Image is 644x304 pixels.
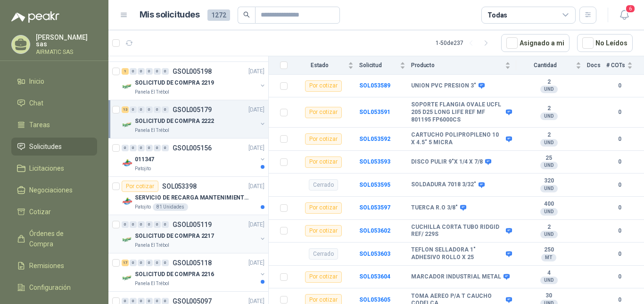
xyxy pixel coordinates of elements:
a: SOL053592 [359,136,390,142]
p: SOLICITUD DE COMPRA 2222 [135,117,214,126]
img: Company Logo [122,272,133,284]
div: 13 [122,106,129,113]
b: TUERCA R.O 3/8" [411,204,458,212]
div: Por cotizar [305,156,342,168]
div: 0 [130,68,137,75]
b: 2 [516,105,581,113]
div: UND [540,162,558,169]
p: SERVICIO DE RECARGA MANTENIMIENTO Y PRESTAMOS DE EXTINTORES [135,193,252,202]
a: Órdenes de Compra [11,225,97,253]
b: 250 [516,246,581,254]
div: 1 [122,68,129,75]
b: 0 [606,226,633,235]
a: 0 0 0 0 0 0 GSOL005156[DATE] Company Logo011347Patojito [122,142,266,173]
a: Licitaciones [11,159,97,177]
th: Solicitud [359,56,411,75]
div: 0 [146,260,153,266]
img: Company Logo [122,196,133,207]
div: Por cotizar [305,107,342,118]
p: [DATE] [248,259,264,268]
div: 0 [146,221,153,228]
b: UNION PVC PRESION 3" [411,82,476,90]
span: Tareas [29,120,50,130]
div: MT [541,254,556,261]
button: 6 [616,7,633,24]
div: 0 [162,145,169,151]
div: UND [540,113,558,120]
div: UND [540,277,558,284]
div: Cerrado [309,248,338,260]
b: 2 [516,224,581,231]
a: SOL053604 [359,273,390,280]
a: SOL053595 [359,182,390,188]
p: SOL053398 [162,183,197,190]
p: Patojito [135,203,151,211]
div: 0 [146,145,153,151]
div: 0 [154,260,161,266]
a: SOL053597 [359,204,390,211]
a: Chat [11,94,97,112]
b: MARCADOR INDUSTRIAL METAL [411,273,501,281]
b: SOPORTE FLANGIA OVALE UCFL 205 D25 LONG LIFE REF MF 801195 FP6000CS [411,101,504,123]
div: 0 [154,145,161,151]
button: No Leídos [577,34,633,52]
div: Por cotizar [305,133,342,145]
span: Chat [29,98,43,108]
b: 0 [606,181,633,190]
p: [DATE] [248,182,264,191]
div: Todas [487,10,507,20]
b: 320 [516,177,581,185]
h1: Mis solicitudes [140,8,200,22]
th: Docs [587,56,606,75]
div: 0 [154,68,161,75]
div: 0 [138,106,145,113]
p: GSOL005198 [173,68,212,75]
span: Solicitudes [29,141,62,152]
a: SOL053603 [359,251,390,257]
img: Company Logo [122,157,133,169]
p: Panela El Trébol [135,127,169,134]
div: Por cotizar [305,225,342,236]
b: 0 [606,81,633,90]
a: Tareas [11,116,97,134]
div: 0 [154,106,161,113]
div: 0 [162,106,169,113]
b: CUCHILLA CORTA TUBO RIDGID REF/ 229S [411,224,504,238]
a: 13 0 0 0 0 0 GSOL005179[DATE] Company LogoSOLICITUD DE COMPRA 2222Panela El Trébol [122,104,266,134]
div: 0 [162,68,169,75]
span: Órdenes de Compra [29,228,88,249]
b: 2 [516,78,581,86]
b: CARTUCHO POLIPROPILENO 10 X 4.5" 5 MICRA [411,131,504,146]
div: 0 [130,221,137,228]
b: 30 [516,292,581,300]
a: 17 0 0 0 0 0 GSOL005118[DATE] Company LogoSOLICITUD DE COMPRA 2216Panela El Trébol [122,257,266,287]
p: 011347 [135,155,154,164]
span: Licitaciones [29,163,64,174]
b: 25 [516,155,581,162]
div: 0 [130,260,137,266]
p: GSOL005156 [173,145,212,151]
p: [DATE] [248,105,264,114]
p: [PERSON_NAME] sas [36,34,97,47]
th: # COTs [606,56,644,75]
p: Panela El Trébol [135,280,169,287]
a: Solicitudes [11,138,97,156]
a: SOL053593 [359,158,390,165]
p: [DATE] [248,67,264,76]
div: 0 [138,260,145,266]
img: Logo peakr [11,11,59,23]
p: Patojito [135,165,151,173]
th: Cantidad [516,56,587,75]
th: Estado [293,56,359,75]
div: 0 [122,221,129,228]
div: 0 [146,106,153,113]
img: Company Logo [122,119,133,130]
a: Inicio [11,72,97,90]
b: 0 [606,135,633,144]
div: 0 [130,145,137,151]
b: SOL053605 [359,296,390,303]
